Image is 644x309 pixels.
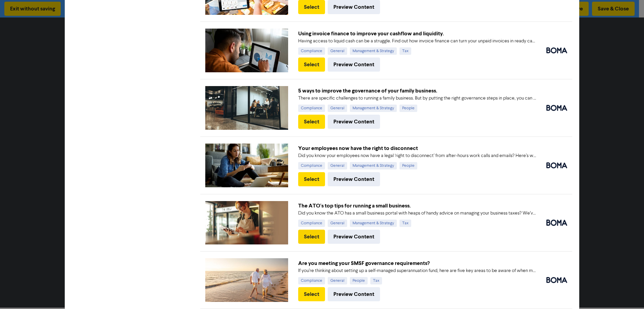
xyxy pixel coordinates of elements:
[328,115,380,129] button: Preview Content
[298,30,536,38] div: Using invoice finance to improve your cashflow and liquidity.
[399,220,411,227] div: Tax
[328,47,347,55] div: General
[350,277,368,284] div: People
[350,162,397,169] div: Management & Strategy
[546,105,567,111] img: boma_accounting
[298,220,325,227] div: Compliance
[546,277,567,283] img: boma_accounting
[298,47,325,55] div: Compliance
[399,105,417,112] div: People
[546,47,567,53] img: boma_accounting
[328,162,347,169] div: General
[298,172,325,186] button: Select
[328,230,380,244] button: Preview Content
[298,144,536,152] div: Your employees now have the right to disconnect
[298,115,325,129] button: Select
[328,105,347,112] div: General
[298,87,536,95] div: 5 ways to improve the governance of your family business.
[546,220,567,226] img: boma_accounting
[298,105,325,112] div: Compliance
[298,259,536,267] div: Are you meeting your SMSF governance requirements?
[298,287,325,301] button: Select
[298,95,536,102] div: There are specific challenges to running a family business. But by putting the right governance s...
[399,162,417,169] div: People
[298,162,325,169] div: Compliance
[350,47,397,55] div: Management & Strategy
[350,105,397,112] div: Management & Strategy
[328,57,380,72] button: Preview Content
[298,202,536,210] div: The ATO's top tips for running a small business.
[328,277,347,284] div: General
[298,230,325,244] button: Select
[399,47,411,55] div: Tax
[350,220,397,227] div: Management & Strategy
[298,38,536,45] div: Having access to liquid cash can be a struggle. Find out how invoice finance can turn your unpaid...
[546,162,567,168] img: boma_accounting
[370,277,382,284] div: Tax
[298,152,536,159] div: Did you know your employees now have a legal ‘right to disconnect’ from after-hours work calls an...
[298,277,325,284] div: Compliance
[328,220,347,227] div: General
[328,287,380,301] button: Preview Content
[298,267,536,274] div: If you’re thinking about setting up a self-managed superannuation fund, here are five key areas t...
[298,210,536,217] div: Did you know the ATO has a small business portal with heaps of handy advice on managing your busi...
[328,172,380,186] button: Preview Content
[298,57,325,72] button: Select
